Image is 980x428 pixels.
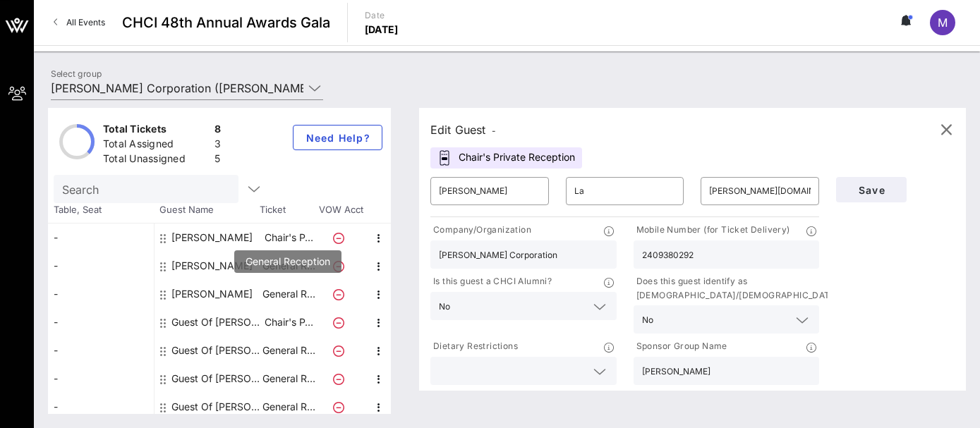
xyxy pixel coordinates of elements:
div: No [439,302,450,312]
input: Email* [709,180,811,202]
div: Chair's Private Reception [430,147,582,169]
div: - [48,393,154,421]
div: - [48,224,154,252]
p: Does this guest identify as [DEMOGRAPHIC_DATA]/[DEMOGRAPHIC_DATA]? [634,274,843,302]
button: Save [836,177,907,202]
div: Total Tickets [103,122,209,140]
span: Save [847,184,895,196]
div: 5 [214,152,221,169]
div: 3 [214,137,221,154]
p: Dietary Restrictions [430,339,518,354]
div: Reggie Love [171,252,253,280]
div: Guest Of McDonald's Corporation [171,336,260,365]
p: General R… [260,393,317,421]
div: Marisol Sanchez [171,224,253,252]
p: [DATE] [365,23,399,37]
span: - [492,126,496,136]
div: - [48,336,154,365]
div: Edit Guest [430,120,496,140]
div: Santiago Negre [171,280,253,308]
p: General R… [260,280,317,308]
div: - [48,252,154,280]
p: Is this guest a CHCI Alumni? [430,274,552,289]
input: First Name* [439,180,540,202]
div: Guest Of McDonald's Corporation [171,365,260,393]
span: CHCI 48th Annual Awards Gala [122,12,330,33]
div: - [48,365,154,393]
span: All Events [66,17,105,27]
label: Select group [51,68,102,79]
div: Guest Of McDonald's Corporation [171,393,260,421]
a: All Events [45,11,114,34]
p: General R… [260,336,317,365]
p: Sponsor Group Name [634,339,727,354]
p: Chair's P… [260,308,317,336]
div: No [634,305,820,334]
span: Ticket [260,203,316,217]
span: M [938,16,948,30]
p: Company/Organization [430,223,531,238]
div: Total Assigned [103,137,209,154]
span: Guest Name [154,203,260,217]
div: No [642,315,653,325]
p: Date [365,8,399,23]
input: Last Name* [574,180,676,202]
span: Table, Seat [48,203,154,217]
p: Mobile Number (for Ticket Delivery) [634,223,790,238]
div: Guest Of McDonald's Corporation [171,308,260,336]
div: No [430,292,617,320]
span: VOW Acct [316,203,365,217]
div: - [48,280,154,308]
p: Chair's P… [260,224,317,252]
p: General R… [260,252,317,280]
div: - [48,308,154,336]
p: General R… [260,365,317,393]
div: 8 [214,122,221,140]
span: Need Help? [305,132,370,144]
div: Total Unassigned [103,152,209,169]
div: M [930,10,955,35]
button: Need Help? [293,125,382,150]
